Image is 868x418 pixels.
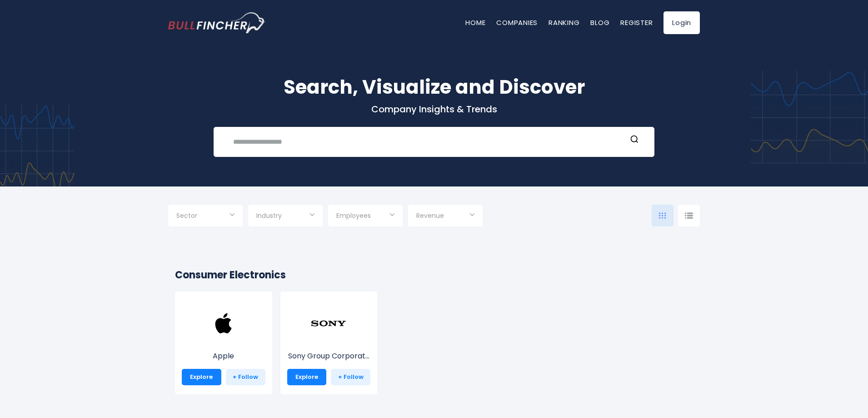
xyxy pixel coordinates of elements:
[168,73,700,101] h1: Search, Visualize and Discover
[182,322,265,362] a: Apple
[465,18,485,27] a: Home
[416,208,474,225] input: Selección
[310,305,347,342] img: SONY.png
[416,212,444,220] span: Revenue
[336,212,371,220] span: Employees
[331,369,370,385] a: + Follow
[590,18,609,27] a: Blog
[168,12,266,33] a: Ir a la página de inicio
[205,305,242,342] img: AAPL.png
[620,18,653,27] a: Register
[659,212,666,219] img: icon-comp-grid.svg
[256,212,282,220] span: Industry
[663,11,700,34] a: Login
[336,208,394,225] input: Selección
[176,208,234,225] input: Selección
[287,351,371,362] p: Sony Group Corporation
[182,351,265,362] p: Apple
[175,267,693,282] h2: Consumer Electronics
[287,322,371,362] a: Sony Group Corporat...
[549,18,579,27] a: Ranking
[496,18,538,27] a: Companies
[168,12,266,33] img: logotipo del camachuelo
[629,135,640,146] button: Buscar
[168,103,700,115] p: Company Insights & Trends
[226,369,265,385] a: + Follow
[182,369,221,385] a: Explore
[256,208,314,225] input: Selección
[287,369,327,385] a: Explore
[685,212,693,219] img: icon-comp-list-view.svg
[176,212,197,220] span: Sector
